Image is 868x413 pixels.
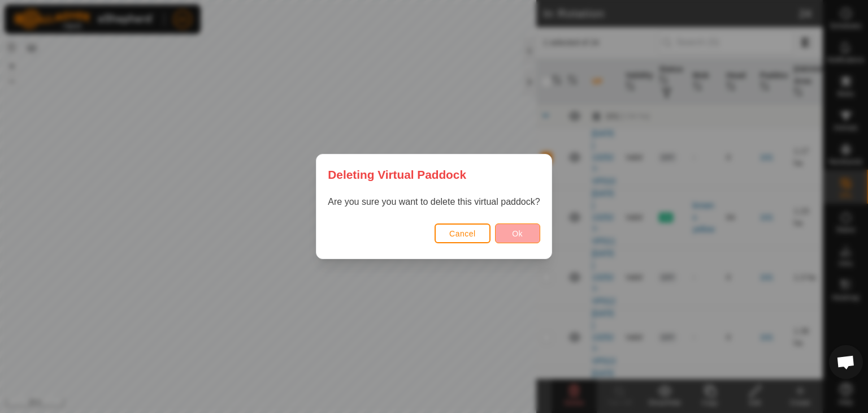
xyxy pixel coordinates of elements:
div: Open chat [829,345,863,379]
span: Ok [512,229,523,238]
button: Ok [495,223,540,243]
span: Deleting Virtual Paddock [328,166,466,183]
span: Cancel [449,229,476,238]
button: Cancel [435,223,491,243]
p: Are you sure you want to delete this virtual paddock? [328,195,540,209]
